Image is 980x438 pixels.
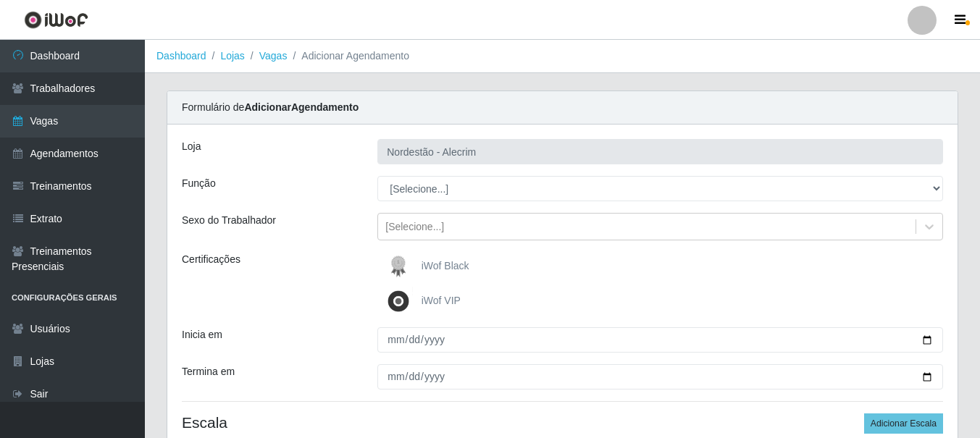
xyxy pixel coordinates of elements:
input: 00/00/0000 [377,364,943,389]
button: Adicionar Escala [864,413,943,434]
a: Lojas [220,50,244,62]
label: Loja [182,139,201,154]
label: Termina em [182,364,235,379]
nav: breadcrumb [145,40,980,73]
label: Inicia em [182,327,222,342]
a: Vagas [259,50,288,62]
li: Adicionar Agendamento [287,49,409,64]
input: 00/00/0000 [377,327,943,353]
span: iWof Black [422,260,469,271]
label: Sexo do Trabalhador [182,213,276,228]
span: iWof VIP [422,295,461,306]
img: iWof VIP [384,287,419,316]
label: Certificações [182,252,240,267]
strong: Adicionar Agendamento [244,101,359,113]
h4: Escala [182,413,943,431]
img: CoreUI Logo [24,11,88,29]
div: Formulário de [167,91,958,125]
a: Dashboard [156,50,206,62]
label: Função [182,176,216,191]
div: [Selecione...] [385,219,444,235]
img: iWof Black [384,252,419,281]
